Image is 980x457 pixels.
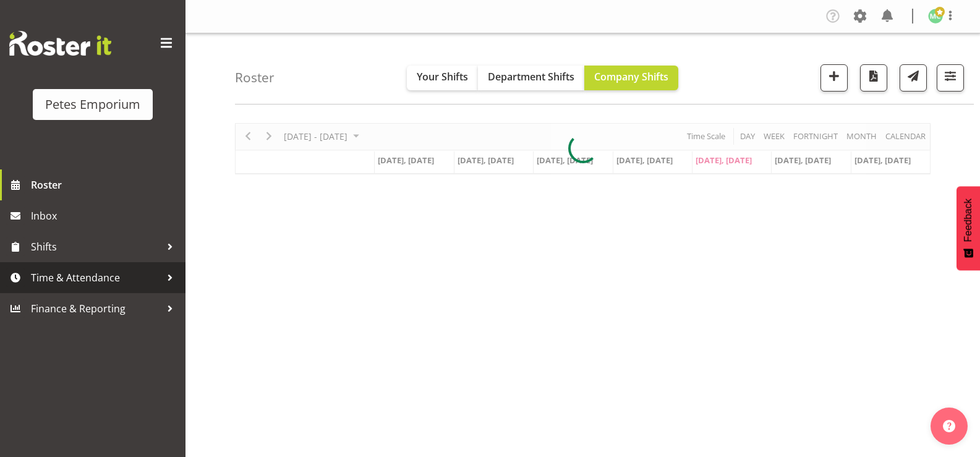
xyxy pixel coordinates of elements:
[957,186,980,270] button: Feedback - Show survey
[928,9,943,23] img: melissa-cowen2635.jpg
[31,237,161,256] span: Shifts
[584,66,678,90] button: Company Shifts
[45,95,140,114] div: Petes Emporium
[478,66,584,90] button: Department Shifts
[943,420,955,432] img: help-xxl-2.png
[9,31,111,56] img: Rosterit website logo
[488,70,574,83] span: Department Shifts
[31,268,161,287] span: Time & Attendance
[963,199,974,242] span: Feedback
[417,70,468,83] span: Your Shifts
[937,64,964,92] button: Filter Shifts
[820,64,848,92] button: Add a new shift
[900,64,927,92] button: Send a list of all shifts for the selected filtered period to all rostered employees.
[31,176,179,194] span: Roster
[594,70,668,83] span: Company Shifts
[407,66,478,90] button: Your Shifts
[31,207,179,225] span: Inbox
[860,64,887,92] button: Download a PDF of the roster according to the set date range.
[31,299,161,318] span: Finance & Reporting
[235,70,275,85] h4: Roster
